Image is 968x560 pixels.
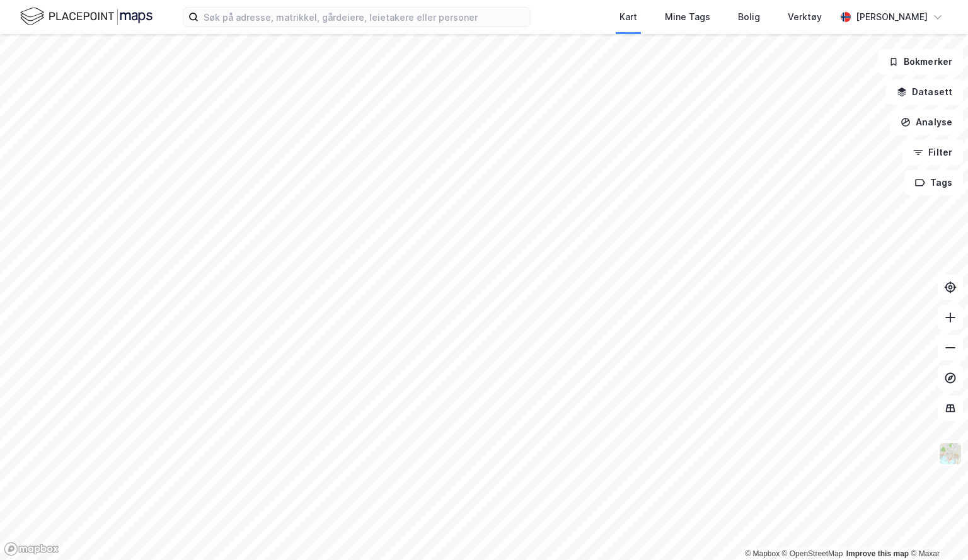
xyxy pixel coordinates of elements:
[738,9,760,25] div: Bolig
[856,9,928,25] div: [PERSON_NAME]
[20,6,153,28] img: logo.f888ab2527a4732fd821a326f86c7f29.svg
[4,542,59,556] a: Mapbox homepage
[745,549,780,558] a: Mapbox
[886,79,963,105] button: Datasett
[905,500,968,560] iframe: Chat Widget
[782,549,843,558] a: OpenStreetMap
[878,49,963,74] button: Bokmerker
[905,500,968,560] div: Kontrollprogram for chat
[665,9,710,25] div: Mine Tags
[902,140,963,165] button: Filter
[904,170,963,195] button: Tags
[619,9,637,25] div: Kart
[846,549,909,558] a: Improve this map
[788,9,822,25] div: Verktøy
[890,110,963,135] button: Analyse
[938,442,962,466] img: Z
[199,8,530,26] input: Søk på adresse, matrikkel, gårdeiere, leietakere eller personer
